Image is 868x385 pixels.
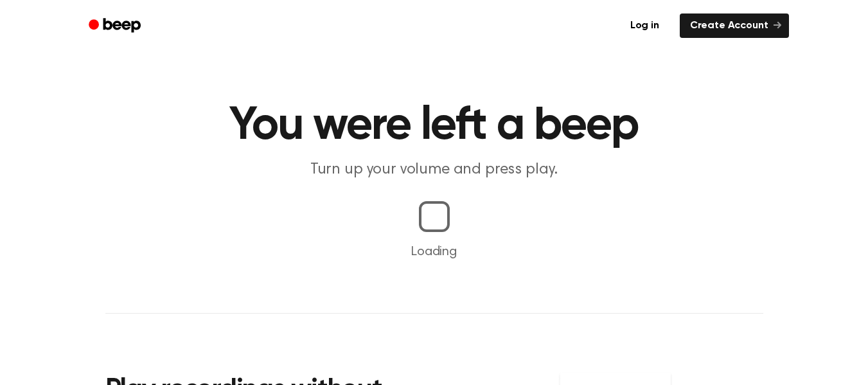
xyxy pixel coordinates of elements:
[188,159,681,181] p: Turn up your volume and press play.
[105,103,763,149] h1: You were left a beep
[617,11,672,40] a: Log in
[80,13,152,39] a: Beep
[680,13,789,38] a: Create Account
[15,242,853,262] p: Loading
